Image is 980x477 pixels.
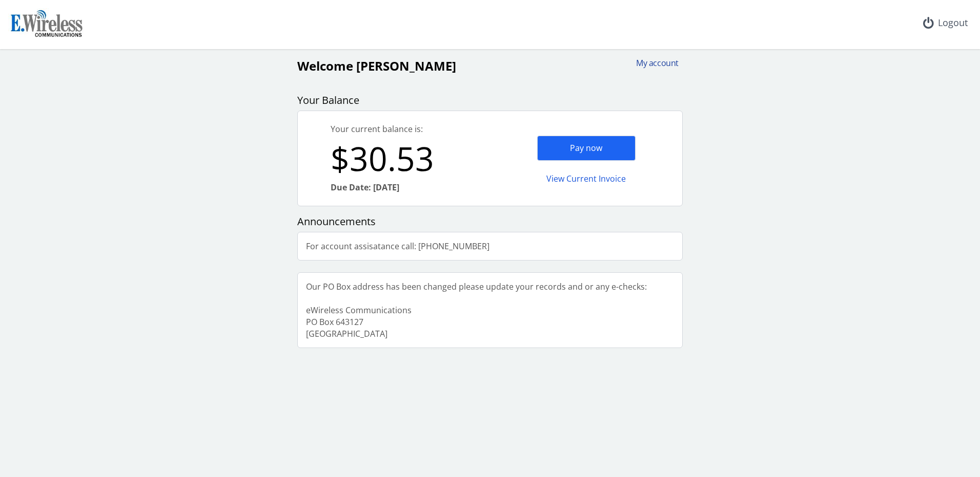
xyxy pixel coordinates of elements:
div: For account assisatance call: [PHONE_NUMBER] [298,232,498,261]
span: Announcements [297,214,376,228]
div: Pay now [537,136,636,161]
span: Your Balance [297,93,359,107]
div: Due Date: [DATE] [331,182,490,193]
div: My account [629,57,679,69]
div: $30.53 [331,135,490,182]
div: View Current Invoice [537,167,636,191]
div: Your current balance is: [331,123,490,135]
span: Welcome [297,57,353,74]
span: [PERSON_NAME] [356,57,456,74]
div: Our PO Box address has been changed please update your records and or any e-checks: eWireless Com... [298,273,655,348]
